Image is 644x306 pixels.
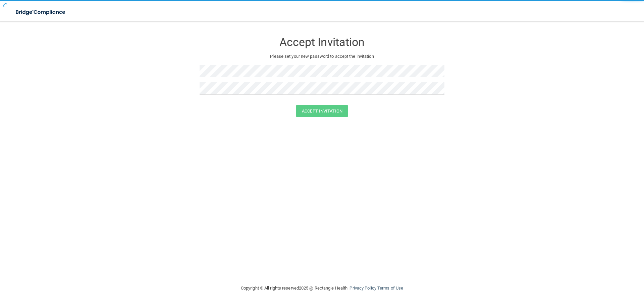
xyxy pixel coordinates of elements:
h3: Accept Invitation [200,36,444,48]
p: Please set your new password to accept the invitation [205,52,439,60]
button: Accept Invitation [296,105,348,117]
a: Terms of Use [377,286,403,291]
div: Copyright © All rights reserved 2025 @ Rectangle Health | | [200,277,444,299]
img: bridge_compliance_login_screen.278c3ca4.svg [10,5,72,19]
a: Privacy Policy [350,286,376,291]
